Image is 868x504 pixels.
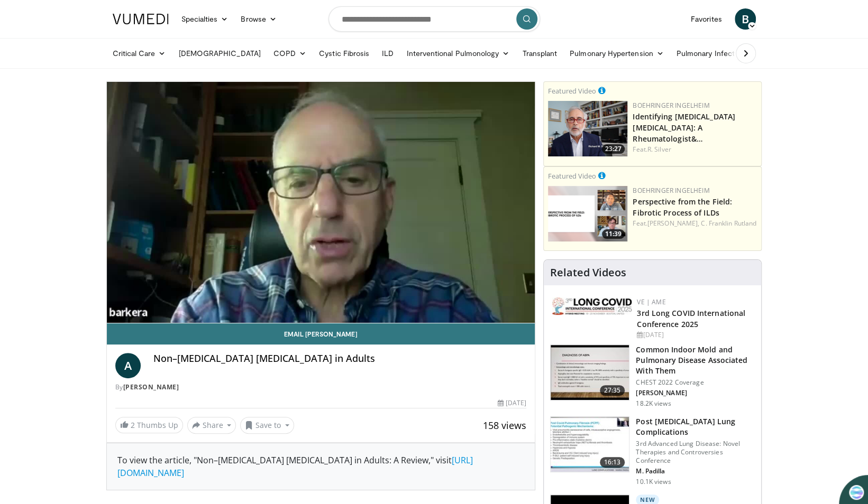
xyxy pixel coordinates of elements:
[633,186,709,195] a: Boehringer Ingelheim
[113,14,169,24] img: VuMedi Logo
[602,229,625,239] span: 11:39
[637,308,745,329] a: 3rd Long COVID International Conference 2025
[117,454,473,479] a: [URL][DOMAIN_NAME]
[107,323,535,344] a: Email [PERSON_NAME]
[548,101,627,156] img: dcc7dc38-d620-4042-88f3-56bf6082e623.png.150x105_q85_crop-smart_upscale.png
[328,6,540,32] input: Search topics, interventions
[633,145,757,154] div: Feat.
[735,8,756,30] a: B
[187,417,236,434] button: Share
[267,43,313,64] a: COPD
[117,454,525,479] div: To view the article, "Non–[MEDICAL_DATA] [MEDICAL_DATA] in Adults: A Review," visit
[240,417,294,434] button: Save to
[172,43,267,64] a: [DEMOGRAPHIC_DATA]
[498,398,526,408] div: [DATE]
[516,43,563,64] a: Transplant
[313,43,376,64] a: Cystic Fibrosis
[633,111,735,144] a: Identifying [MEDICAL_DATA] [MEDICAL_DATA]: A Rheumatologist&…
[552,297,632,315] img: a2792a71-925c-4fc2-b8ef-8d1b21aec2f7.png.150x105_q85_autocrop_double_scale_upscale_version-0.2.jpg
[563,43,670,64] a: Pulmonary Hypertension
[636,440,755,465] p: 3rd Advanced Lung Disease: Novel Therapies and Controversies Conference
[636,416,755,437] h3: Post [MEDICAL_DATA] Lung Complications
[636,378,755,387] p: CHEST 2022 Coverage
[400,43,516,64] a: Interventional Pulmonology
[636,344,755,376] h3: Common Indoor Mold and Pulmonary Disease Associated With Them
[637,330,753,340] div: [DATE]
[550,266,626,279] h4: Related Videos
[548,171,596,181] small: Featured Video
[633,219,757,228] div: Feat.
[548,86,596,96] small: Featured Video
[175,8,235,30] a: Specialties
[636,467,755,475] p: M. Padilla
[551,417,629,472] img: 667297da-f7fe-4586-84bf-5aeb1aa9adcb.150x105_q85_crop-smart_upscale.jpg
[550,416,755,486] a: 16:13 Post [MEDICAL_DATA] Lung Complications 3rd Advanced Lung Disease: Novel Therapies and Contr...
[701,219,756,228] a: C. Franklin Rutland
[636,478,671,486] p: 10.1K views
[551,345,629,400] img: 7e353de0-d5d2-4f37-a0ac-0ef5f1a491ce.150x105_q85_crop-smart_upscale.jpg
[115,382,527,392] div: By
[115,417,183,433] a: 2 Thumbs Up
[636,399,671,408] p: 18.2K views
[131,420,135,430] span: 2
[107,82,535,323] video-js: Video Player
[376,43,400,64] a: ILD
[548,186,627,241] img: 0d260a3c-dea8-4d46-9ffd-2859801fb613.png.150x105_q85_crop-smart_upscale.png
[550,344,755,408] a: 27:35 Common Indoor Mold and Pulmonary Disease Associated With Them CHEST 2022 Coverage [PERSON_N...
[600,385,625,396] span: 27:35
[106,43,172,64] a: Critical Care
[633,197,732,218] a: Perspective from the Field: Fibrotic Process of ILDs
[123,382,179,391] a: [PERSON_NAME]
[483,419,526,432] span: 158 views
[633,101,709,110] a: Boehringer Ingelheim
[600,457,625,468] span: 16:13
[637,297,665,306] a: VE | AME
[684,8,728,30] a: Favorites
[602,144,625,154] span: 23:27
[670,43,762,64] a: Pulmonary Infection
[153,353,527,365] h4: Non–[MEDICAL_DATA] [MEDICAL_DATA] in Adults
[636,389,755,397] p: [PERSON_NAME]
[647,219,699,228] a: [PERSON_NAME],
[548,101,627,156] a: 23:27
[234,8,283,30] a: Browse
[548,186,627,241] a: 11:39
[115,353,141,378] a: A
[647,145,671,154] a: R. Silver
